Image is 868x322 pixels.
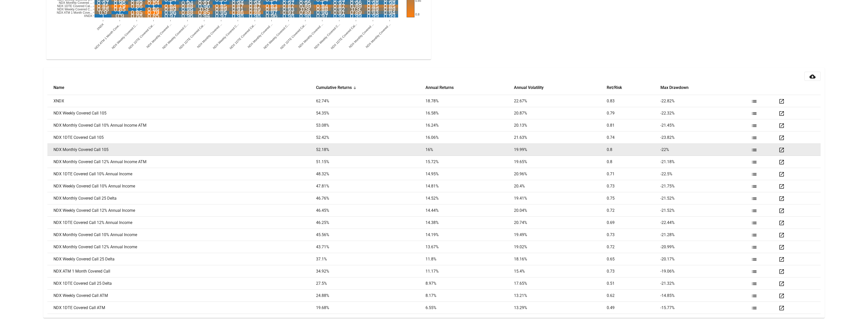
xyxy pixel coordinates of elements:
[809,73,816,80] mat-icon: cloud_download
[426,265,514,277] td: 11.17 %
[751,183,757,190] mat-icon: list
[660,192,749,204] td: -21.52 %
[426,229,514,241] td: 14.19 %
[660,204,749,217] td: -21.52 %
[514,265,607,277] td: 15.4 %
[316,95,425,107] td: 62.74 %
[779,123,785,129] mat-icon: open_in_new
[751,281,757,287] mat-icon: list
[47,241,316,253] td: NDX Monthly Covered Call 12% Annual Income
[779,171,785,177] mat-icon: open_in_new
[660,241,749,253] td: -20.99 %
[47,107,316,119] td: NDX Weekly Covered Call 105
[316,253,425,265] td: 37.1 %
[514,253,607,265] td: 18.16 %
[316,265,425,277] td: 34.92 %
[779,196,785,202] mat-icon: open_in_new
[660,290,749,302] td: -14.85 %
[779,232,785,238] mat-icon: open_in_new
[426,119,514,131] td: 16.24 %
[779,293,785,299] mat-icon: open_in_new
[607,290,660,302] td: 0.62
[751,305,757,311] mat-icon: list
[660,107,749,119] td: -22.32 %
[316,290,425,302] td: 24.88 %
[426,144,514,156] td: 16 %
[514,204,607,217] td: 20.04 %
[316,85,352,90] button: Change sorting for Cum_Returns_Final
[607,241,660,253] td: 0.72
[316,229,425,241] td: 45.56 %
[47,192,316,204] td: NDX Monthly Covered Call 25 Delta
[607,204,660,217] td: 0.72
[514,95,607,107] td: 22.67 %
[316,204,425,217] td: 46.45 %
[660,144,749,156] td: -22 %
[47,253,316,265] td: NDX Weekly Covered Call 25 Delta
[47,302,316,314] td: NDX 1DTE Covered Call ATM
[607,192,660,204] td: 0.75
[660,229,749,241] td: -21.28 %
[514,229,607,241] td: 19.49 %
[607,156,660,168] td: 0.8
[660,180,749,192] td: -21.75 %
[514,192,607,204] td: 19.41 %
[751,256,757,262] mat-icon: list
[47,95,316,107] td: XNDX
[751,196,757,202] mat-icon: list
[514,290,607,302] td: 13.21 %
[751,135,757,141] mat-icon: list
[660,168,749,180] td: -22.5 %
[751,208,757,214] mat-icon: list
[607,180,660,192] td: 0.73
[426,168,514,180] td: 14.95 %
[660,156,749,168] td: -21.18 %
[426,204,514,217] td: 14.44 %
[607,119,660,131] td: 0.81
[316,144,425,156] td: 52.18 %
[426,95,514,107] td: 18.78 %
[316,277,425,290] td: 27.5 %
[47,265,316,277] td: NDX ATM 1 Month Covered Call
[316,131,425,144] td: 52.42 %
[316,217,425,229] td: 46.25 %
[779,244,785,250] mat-icon: open_in_new
[316,192,425,204] td: 46.76 %
[607,253,660,265] td: 0.65
[47,168,316,180] td: NDX 1DTE Covered Call 10% Annual Income
[514,217,607,229] td: 20.74 %
[514,131,607,144] td: 21.63 %
[316,119,425,131] td: 53.08 %
[779,159,785,165] mat-icon: open_in_new
[316,107,425,119] td: 54.35 %
[426,217,514,229] td: 14.38 %
[779,147,785,153] mat-icon: open_in_new
[426,156,514,168] td: 15.72 %
[607,144,660,156] td: 0.8
[47,180,316,192] td: NDX Weekly Covered Call 10% Annual Income
[751,220,757,226] mat-icon: list
[47,204,316,217] td: NDX Weekly Covered Call 12% Annual Income
[751,293,757,299] mat-icon: list
[751,123,757,129] mat-icon: list
[316,156,425,168] td: 51.15 %
[660,302,749,314] td: -15.77 %
[751,159,757,165] mat-icon: list
[660,85,689,90] button: Change sorting for Max_Drawdown
[514,180,607,192] td: 20.4 %
[426,85,454,90] button: Change sorting for Annual_Returns
[779,269,785,275] mat-icon: open_in_new
[426,253,514,265] td: 11.8 %
[47,217,316,229] td: NDX 1DTE Covered Call 12% Annual Income
[660,217,749,229] td: -22.44 %
[316,180,425,192] td: 47.81 %
[426,277,514,290] td: 8.97 %
[514,302,607,314] td: 13.29 %
[607,217,660,229] td: 0.69
[426,131,514,144] td: 16.06 %
[607,131,660,144] td: 0.74
[751,244,757,250] mat-icon: list
[607,229,660,241] td: 0.73
[47,229,316,241] td: NDX Monthly Covered Call 10% Annual Income
[53,85,64,90] button: Change sorting for strategy_name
